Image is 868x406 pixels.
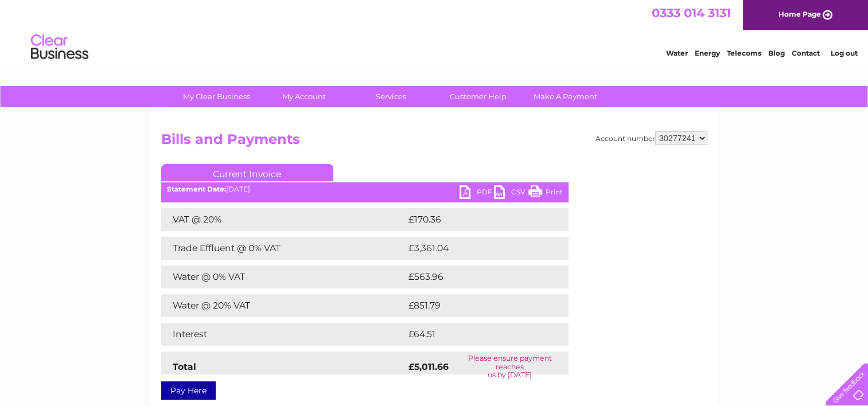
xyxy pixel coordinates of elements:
td: Water @ 20% VAT [161,294,406,317]
a: Contact [792,49,820,57]
strong: Total [173,361,196,372]
a: Services [344,86,438,107]
td: £64.51 [406,323,544,346]
td: Please ensure payment reaches us by [DATE] [451,352,569,382]
td: Interest [161,323,406,346]
a: 0333 014 3131 [652,6,731,20]
div: Account number [595,131,707,145]
a: Blog [768,49,785,57]
a: Water [666,49,688,57]
div: [DATE] [161,185,569,193]
a: PDF [460,185,494,202]
a: Telecoms [727,49,761,57]
td: Water @ 0% VAT [161,266,406,288]
a: Pay Here [161,381,216,400]
td: Trade Effluent @ 0% VAT [161,237,406,260]
a: Make A Payment [518,86,613,107]
a: CSV [494,185,528,202]
td: £851.79 [406,294,547,317]
a: Log out [830,49,857,57]
b: Statement Date: [167,185,226,193]
td: £170.36 [406,208,547,231]
td: VAT @ 20% [161,208,406,231]
div: Clear Business is a trading name of Verastar Limited (registered in [GEOGRAPHIC_DATA] No. 3667643... [164,6,706,56]
a: Energy [695,49,720,57]
a: Current Invoice [161,164,333,181]
h2: Bills and Payments [161,131,707,153]
a: My Account [256,86,351,107]
a: My Clear Business [169,86,264,107]
td: £563.96 [406,266,548,288]
strong: £5,011.66 [408,361,449,372]
td: £3,361.04 [406,237,550,260]
a: Customer Help [431,86,526,107]
img: logo.png [30,30,89,65]
a: Print [528,185,563,202]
